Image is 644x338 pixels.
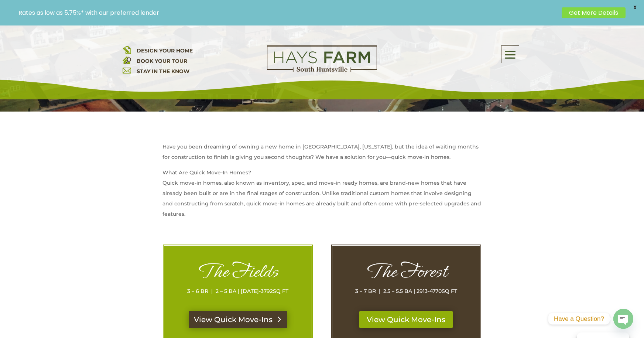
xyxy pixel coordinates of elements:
a: STAY IN THE KNOW [137,68,189,75]
h1: The Forest [347,260,465,286]
img: Logo [267,45,377,72]
a: hays farm homes huntsville development [267,67,377,74]
span: 3 – 6 BR | 2 – 5 BA | [DATE]-3792 [187,288,273,294]
p: What Are Quick Move-In Homes? Quick move-in homes, also known as inventory, spec, and move-in rea... [162,167,482,224]
span: SQ FT [442,288,457,294]
a: View Quick Move-Ins [359,311,453,328]
img: design your home [123,45,131,54]
span: X [629,2,640,13]
p: 3 – 7 BR | 2.5 – 5.5 BA | 2913-4770 [347,286,465,296]
a: View Quick Move-Ins [189,311,287,328]
span: SQ FT [273,288,288,294]
p: Rates as low as 5.75%* with our preferred lender [18,9,558,16]
a: Get More Details [562,7,626,18]
a: BOOK YOUR TOUR [137,58,187,64]
p: Have you been dreaming of owning a new home in [GEOGRAPHIC_DATA], [US_STATE], but the idea of wai... [162,141,482,167]
a: DESIGN YOUR HOME [137,47,193,54]
img: book your home tour [123,56,131,64]
h1: The Fields [179,260,297,286]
